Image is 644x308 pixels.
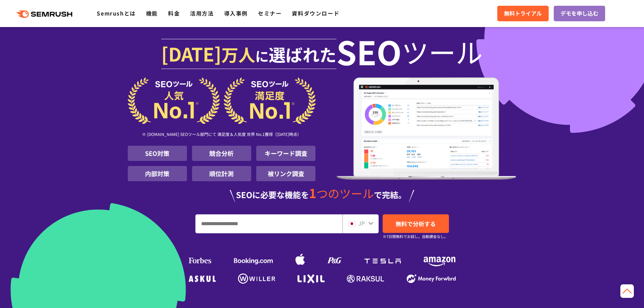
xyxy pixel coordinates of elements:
span: 無料トライアル [504,9,542,18]
small: ※7日間無料でお試し。自動課金なし。 [383,233,448,240]
a: 機能 [146,9,158,17]
span: 万人 [221,42,255,66]
span: デモを申し込む [560,9,598,18]
input: URL、キーワードを入力してください [196,215,342,233]
span: 選ばれた [269,42,336,66]
a: 導入事例 [224,9,248,17]
a: Semrushとは [97,9,136,17]
a: 料金 [168,9,180,17]
span: SEO [336,38,402,65]
span: で完結。 [374,189,406,200]
span: JP [358,219,365,227]
a: 資料ダウンロード [292,9,339,17]
a: セミナー [258,9,282,17]
span: 1 [309,184,316,202]
li: SEO対策 [128,146,187,161]
a: 活用方法 [190,9,214,17]
span: ツール [402,38,483,65]
li: 順位計測 [192,166,251,181]
span: つのツール [316,185,374,202]
div: SEOに必要な機能を [128,187,517,202]
a: デモを申し込む [554,6,605,21]
li: 競合分析 [192,146,251,161]
li: キーワード調査 [256,146,315,161]
span: [DATE] [161,40,221,67]
a: 無料トライアル [497,6,549,21]
span: 無料で分析する [396,219,436,228]
li: 被リンク調査 [256,166,315,181]
div: ※ [DOMAIN_NAME] SEOツール部門にて 満足度＆人気度 世界 No.1獲得（[DATE]時点） [128,124,316,146]
span: に [255,46,269,66]
a: 無料で分析する [383,214,449,233]
li: 内部対策 [128,166,187,181]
